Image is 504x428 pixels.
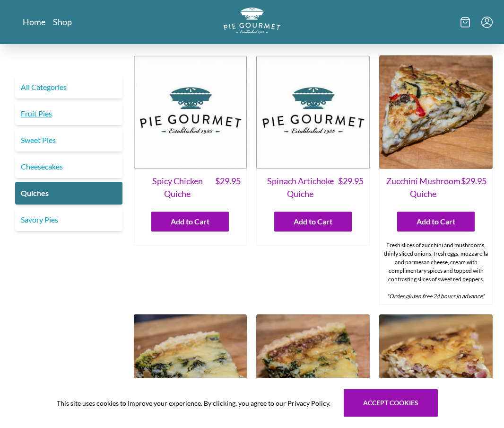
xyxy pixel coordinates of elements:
[397,212,475,232] button: Add to Cart
[15,102,122,125] a: Fruit Pies
[134,55,247,169] img: Spicy Chicken Quiche
[256,55,370,169] img: Spinach Artichoke Quiche
[461,175,487,200] span: $ 29.95
[15,76,122,98] a: All Categories
[387,293,485,300] em: *Order gluten free 24 hours in advance*
[379,314,493,428] img: Quiche Lorraine
[379,55,493,169] img: Zucchini Mushroom Quiche
[15,208,122,231] a: Savory Pies
[215,175,241,200] span: $ 29.95
[15,129,122,152] a: Sweet Pies
[417,216,455,227] span: Add to Cart
[224,8,280,36] a: Logo
[344,389,438,417] button: Accept cookies
[481,17,493,28] button: Menu
[274,212,352,232] button: Add to Cart
[294,216,332,227] span: Add to Cart
[140,175,216,200] span: Spicy Chicken Quiche
[15,155,122,178] a: Cheesecakes
[224,8,280,34] img: logo
[134,314,247,428] img: Spinach Chicken Quiche
[23,16,45,27] a: Home
[380,237,492,304] div: Fresh slices of zucchini and mushrooms, thinly sliced onions, fresh eggs, mozzarella and parmesan...
[57,398,330,408] span: This site uses cookies to improve your experience. By clicking, you agree to our Privacy Policy.
[256,314,370,428] img: Spinach Quiche
[385,175,461,200] span: Zucchini Mushroom Quiche
[53,16,72,27] a: Shop
[262,175,338,200] span: Spinach Artichoke Quiche
[15,182,122,205] a: Quiches
[171,216,209,227] span: Add to Cart
[338,175,364,200] span: $ 29.95
[151,212,229,232] button: Add to Cart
